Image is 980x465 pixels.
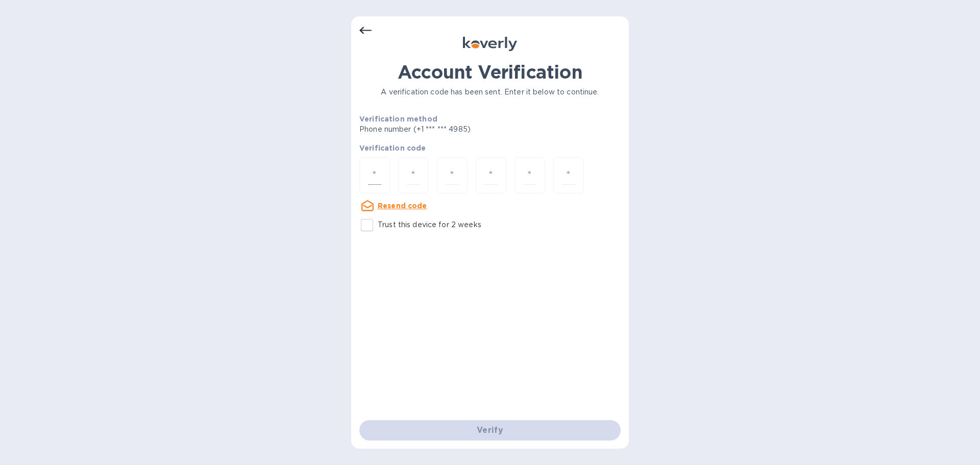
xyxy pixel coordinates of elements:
b: Verification method [359,115,437,123]
p: Trust this device for 2 weeks [378,219,481,230]
p: A verification code has been sent. Enter it below to continue. [359,87,621,97]
p: Phone number (+1 *** *** 4985) [359,124,549,135]
h1: Account Verification [359,61,621,83]
p: Verification code [359,143,621,153]
u: Resend code [378,202,427,210]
